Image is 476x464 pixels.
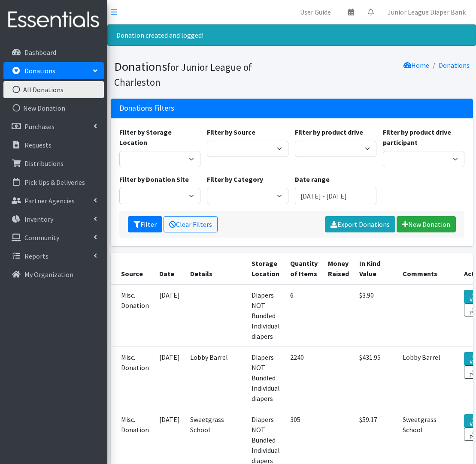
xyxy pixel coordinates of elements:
p: Reports [24,252,49,260]
th: In Kind Value [354,253,397,284]
input: January 1, 2011 - December 31, 2011 [295,188,376,204]
a: My Organization [3,266,104,283]
th: Source [111,253,154,284]
td: [DATE] [154,347,185,409]
a: Export Donations [325,216,395,232]
td: Diapers NOT Bundled Individual diapers [246,284,285,347]
h3: Donations Filters [119,104,174,113]
th: Storage Location [246,253,285,284]
p: Inventory [24,215,53,223]
a: Partner Agencies [3,192,104,209]
td: $3.90 [354,284,397,347]
p: Distributions [24,159,64,168]
p: Community [24,233,59,242]
td: 6 [285,284,323,347]
a: Donations [3,62,104,79]
a: Requests [3,136,104,154]
td: Diapers NOT Bundled Individual diapers [246,347,285,409]
td: Lobby Barrel [397,347,459,409]
th: Comments [397,253,459,284]
p: Donations [24,66,55,75]
a: All Donations [3,81,104,98]
label: Filter by product drive participant [383,127,464,148]
a: Donations [439,61,470,69]
a: Inventory [3,211,104,228]
a: Home [403,61,429,69]
small: for Junior League of Charleston [114,61,252,88]
label: Filter by Donation Site [119,174,189,184]
label: Filter by Storage Location [119,127,201,148]
a: User Guide [293,3,338,21]
p: My Organization [24,270,73,279]
p: Requests [24,141,52,149]
td: [DATE] [154,284,185,347]
a: New Donation [3,99,104,117]
td: Misc. Donation [111,284,154,347]
a: Dashboard [3,44,104,61]
a: Distributions [3,155,104,172]
a: Clear Filters [164,216,218,232]
label: Date range [295,174,330,184]
a: Junior League Diaper Bank [381,3,473,21]
button: Filter [128,216,162,232]
a: New Donation [397,216,456,232]
a: Pick Ups & Deliveries [3,174,104,191]
img: HumanEssentials [3,6,104,34]
p: Dashboard [24,48,56,57]
th: Details [185,253,246,284]
th: Money Raised [323,253,354,284]
td: 2240 [285,347,323,409]
a: Purchases [3,118,104,135]
th: Date [154,253,185,284]
label: Filter by Category [207,174,263,184]
p: Pick Ups & Deliveries [24,178,85,187]
label: Filter by product drive [295,127,363,137]
div: Donation created and logged! [107,24,476,46]
label: Filter by Source [207,127,255,137]
p: Partner Agencies [24,196,75,205]
td: Misc. Donation [111,347,154,409]
h1: Donations [114,59,289,89]
p: Purchases [24,122,55,131]
th: Quantity of Items [285,253,323,284]
td: $431.95 [354,347,397,409]
a: Community [3,229,104,246]
td: Lobby Barrel [185,347,246,409]
a: Reports [3,247,104,265]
